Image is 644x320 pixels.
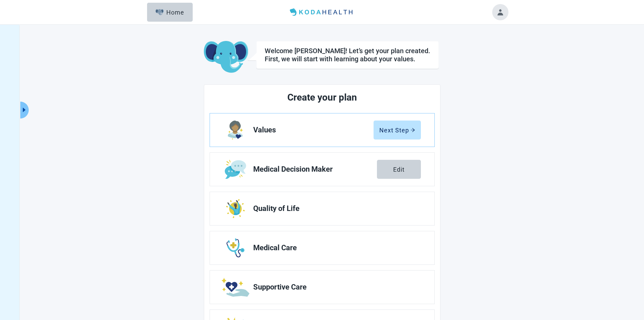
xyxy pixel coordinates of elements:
[210,113,434,147] a: Edit Values section
[393,166,405,173] div: Edit
[21,107,27,113] span: caret-right
[156,9,185,16] div: Home
[235,90,409,105] h2: Create your plan
[374,121,421,140] button: Next Steparrow-right
[147,3,193,22] button: ElephantHome
[253,244,415,252] span: Medical Care
[253,283,415,291] span: Supportive Care
[379,127,415,133] div: Next Step
[253,126,374,134] span: Values
[253,165,377,173] span: Medical Decision Maker
[377,160,421,179] button: Edit
[210,192,434,225] a: Edit Quality of Life section
[210,153,434,186] a: Edit Medical Decision Maker section
[287,7,357,18] img: Koda Health
[204,41,248,73] img: Koda Elephant
[410,128,415,132] span: arrow-right
[492,4,508,20] button: Toggle account menu
[210,271,434,304] a: Edit Supportive Care section
[156,9,164,15] img: Elephant
[210,231,434,264] a: Edit Medical Care section
[265,47,430,63] div: Welcome [PERSON_NAME]! Let’s get your plan created. First, we will start with learning about your...
[253,205,415,213] span: Quality of Life
[20,102,29,119] button: Expand menu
